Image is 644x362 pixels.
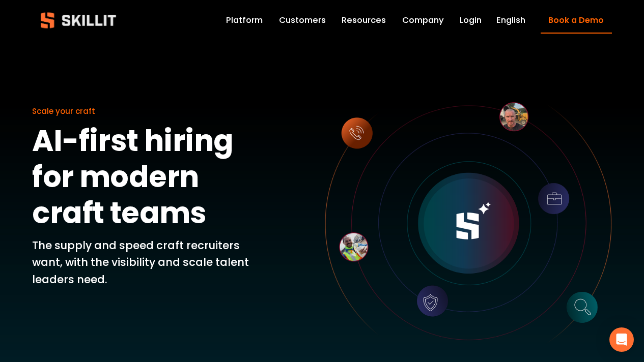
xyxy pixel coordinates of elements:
a: Customers [279,13,326,27]
span: English [496,14,525,27]
a: Company [402,13,444,27]
a: Login [460,13,482,27]
strong: AI-first hiring for modern craft teams [32,120,239,233]
span: Resources [342,14,386,27]
span: Scale your craft [32,106,95,116]
img: Skillit [32,5,125,36]
a: Platform [226,13,263,27]
div: Open Intercom Messenger [609,327,634,352]
div: language picker [496,13,525,27]
a: Book a Demo [541,8,612,34]
a: folder dropdown [342,13,386,27]
p: The supply and speed craft recruiters want, with the visibility and scale talent leaders need. [32,237,270,288]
